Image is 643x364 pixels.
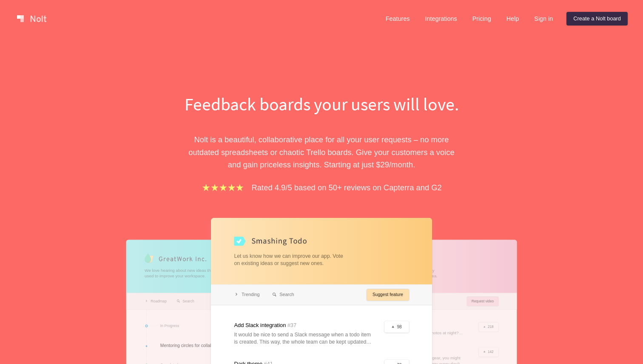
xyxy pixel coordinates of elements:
a: Create a Nolt board [566,12,628,25]
img: stars.b067e34983.png [201,183,245,192]
a: Integrations [418,12,464,25]
a: Help [500,12,526,25]
p: Nolt is a beautiful, collaborative place for all your user requests – no more outdated spreadshee... [175,133,468,171]
a: Features [379,12,417,25]
p: Rated 4.9/5 based on 50+ reviews on Capterra and G2 [252,181,442,194]
a: Sign in [527,12,560,25]
a: Pricing [466,12,498,25]
h1: Feedback boards your users will love. [175,92,468,116]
